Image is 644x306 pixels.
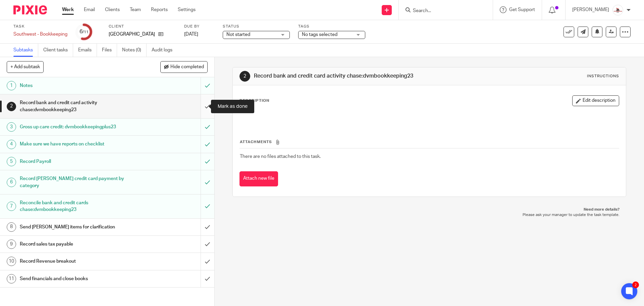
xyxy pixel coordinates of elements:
span: Get Support [509,7,535,12]
img: EtsyProfilePhoto.jpg [612,5,623,15]
a: Team [130,6,141,13]
h1: Make sure we have reports on checklist [20,139,136,149]
a: Subtasks [13,44,38,57]
div: Southwest - Bookkeeping [13,31,67,38]
input: Search [412,8,473,14]
h1: Record bank and credit card activity chase:dvmbookkeeping23 [20,98,136,115]
button: Hide completed [160,61,208,73]
label: Status [223,24,290,29]
a: Emails [78,44,97,57]
div: 10 [7,257,16,266]
p: Description [239,98,269,103]
div: 7 [7,202,16,211]
div: 6 [79,28,89,36]
div: 8 [7,222,16,232]
span: [DATE] [184,32,198,37]
h1: Send [PERSON_NAME] items for clarification [20,222,136,232]
p: Please ask your manager to update the task template. [239,212,619,218]
div: 1 [7,81,16,90]
div: 4 [7,140,16,149]
button: + Add subtask [7,61,44,73]
a: Notes (0) [122,44,147,57]
a: Email [84,6,95,13]
a: Client tasks [43,44,73,57]
h1: Record bank and credit card activity chase:dvmbookkeeping23 [254,73,444,80]
div: 6 [7,178,16,187]
h1: Record [PERSON_NAME] credit card payment by category [20,174,136,191]
button: Attach new file [239,171,278,186]
span: Attachments [240,140,272,144]
div: 9 [7,239,16,249]
h1: Send financials and close books [20,274,136,284]
img: Pixie [13,5,47,14]
div: 2 [7,102,16,111]
div: 2 [632,281,639,288]
p: Need more details? [239,207,619,212]
p: [GEOGRAPHIC_DATA] [109,31,155,38]
a: Work [62,6,74,13]
label: Task [13,24,67,29]
small: /11 [83,30,89,34]
a: Files [102,44,117,57]
label: Tags [298,24,365,29]
label: Client [109,24,176,29]
h1: Record Revenue breakout [20,256,136,266]
a: Audit logs [152,44,177,57]
span: No tags selected [302,32,337,37]
label: Due by [184,24,214,29]
button: Edit description [572,95,619,106]
div: 11 [7,274,16,283]
div: 5 [7,157,16,166]
p: [PERSON_NAME] [572,6,609,13]
div: 2 [239,71,250,82]
h1: Record sales tax payable [20,239,136,249]
a: Settings [178,6,196,13]
a: Reports [151,6,168,13]
span: Hide completed [170,64,204,70]
h1: Notes [20,81,136,91]
span: There are no files attached to this task. [240,154,321,159]
div: 3 [7,122,16,132]
h1: Record Payroll [20,157,136,167]
a: Clients [105,6,120,13]
h1: Reconcile bank and credit cards chase:dvmbookkeeping23 [20,198,136,215]
h1: Gross up care credit: dvmbookkeepingplus23 [20,122,136,132]
div: Instructions [587,74,619,79]
span: Not started [226,32,250,37]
